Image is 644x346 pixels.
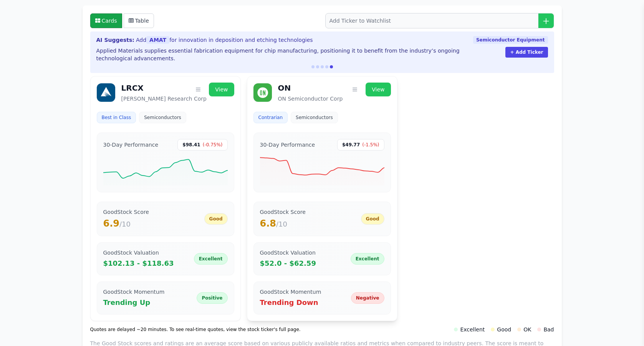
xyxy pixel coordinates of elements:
[90,13,122,28] button: Cards
[103,249,174,257] dt: GoodStock Valuation
[202,295,222,301] span: Positive
[124,13,154,28] button: Table
[342,142,360,148] span: $49.77
[517,326,531,333] span: OK
[325,13,554,28] input: Add Ticker to Watchlist
[103,297,165,308] dd: Trending Up
[96,48,460,61] span: Applied Materials supplies essential fabrication equipment for chip manufacturing, positioning it...
[260,288,321,296] dt: GoodStock Momentum
[278,83,291,93] h2: ON
[84,321,560,333] div: Table navigation
[102,114,131,121] span: Best in Class
[260,249,316,257] dt: GoodStock Valuation
[96,36,134,44] span: AI Suggests:
[182,142,200,148] span: $98.41
[260,141,315,149] h3: 30-Day Performance
[537,326,554,333] span: Bad
[199,256,223,262] span: Excellent
[296,114,333,121] span: Semiconductors
[103,208,149,216] dt: GoodStock Score
[203,142,223,148] span: (-0.75%)
[366,216,379,222] span: Good
[103,217,149,230] dd: 6.9
[491,326,511,333] span: Good
[278,95,391,103] p: ON Semiconductor Corp
[276,220,287,228] span: /10
[90,13,154,28] div: View toggle
[356,256,379,262] span: Excellent
[90,326,301,333] span: Quotes are delayed ~20 minutes. To see real-time quotes, view the stock ticker's full page.
[366,83,391,96] a: View
[103,258,174,269] dd: $102.13 - $118.63
[121,95,234,103] p: [PERSON_NAME] Research Corp
[97,83,115,102] img: LRCX logo
[144,114,181,121] span: Semiconductors
[260,258,316,269] dd: $52.0 - $62.59
[258,114,283,121] span: Contrarian
[119,220,131,228] span: /10
[505,47,548,58] button: + Add Ticker
[103,288,165,296] dt: GoodStock Momentum
[136,36,313,44] span: Add for innovation in deposition and etching technologies
[454,326,485,333] span: Excellent
[146,36,169,44] span: AMAT
[260,217,306,230] dd: 6.8
[121,83,144,93] h2: LRCX
[362,142,379,148] span: (-1.5%)
[260,297,321,308] dd: Trending Down
[103,141,159,149] h3: 30-Day Performance
[209,83,234,96] a: View
[473,36,548,44] span: Semiconductor Equipment
[260,208,306,216] dt: GoodStock Score
[209,216,223,222] span: Good
[356,295,379,301] span: Negative
[253,83,272,102] img: ON logo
